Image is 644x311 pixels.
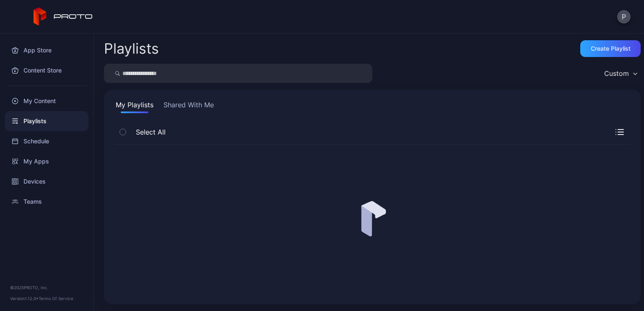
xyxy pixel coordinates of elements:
a: Terms Of Service [39,296,73,301]
div: Create Playlist [591,45,631,52]
button: P [617,10,631,23]
span: Select All [132,127,166,137]
button: Create Playlist [580,40,641,57]
h2: Playlists [104,41,159,56]
a: App Store [5,40,88,60]
button: My Playlists [114,100,155,113]
a: My Apps [5,151,88,171]
a: Content Store [5,60,88,80]
div: © 2025 PROTO, Inc. [10,284,83,291]
a: Teams [5,192,88,212]
a: Schedule [5,131,88,151]
div: Custom [604,69,629,78]
button: Shared With Me [162,100,216,113]
a: Playlists [5,111,88,131]
span: Version 1.12.0 • [10,296,39,301]
a: My Content [5,91,88,111]
a: Devices [5,171,88,192]
button: Custom [600,64,641,83]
